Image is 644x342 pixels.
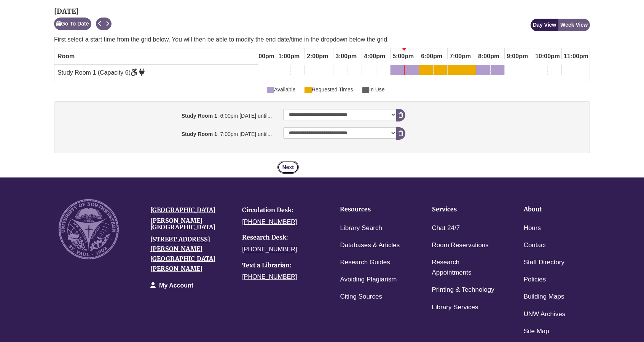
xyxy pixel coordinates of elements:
a: 8:00pm Sunday, October 12, 2025 - Study Room 1 - Available [476,65,490,78]
a: 6:00pm Sunday, October 12, 2025 - Study Room 1 - Available [419,65,433,78]
a: Room Reservations [432,240,489,251]
span: 7:00pm [448,50,473,63]
span: 11:00pm [562,50,590,63]
a: [PHONE_NUMBER] [242,246,297,253]
a: Research Guides [340,257,390,268]
button: Next [104,18,112,30]
a: My Account [159,282,193,289]
a: Chat 24/7 [432,223,460,234]
a: Site Map [524,326,549,337]
h4: Text a Librarian: [242,262,322,269]
button: Week View [558,19,590,31]
a: [GEOGRAPHIC_DATA] [150,206,215,214]
a: Building Maps [524,291,564,302]
span: 2:00pm [305,50,330,63]
span: 6:00pm [419,50,444,63]
h4: Circulation Desk: [242,207,322,214]
a: Staff Directory [524,257,564,268]
a: 8:30pm Sunday, October 12, 2025 - Study Room 1 - Available [491,65,504,78]
span: 12:00pm [248,50,276,63]
a: UNW Archives [524,309,566,320]
a: Avoiding Plagiarism [340,274,397,285]
a: 7:30pm Sunday, October 12, 2025 - Study Room 1 - Available [462,65,476,78]
a: 6:30pm Sunday, October 12, 2025 - Study Room 1 - Available [434,65,447,78]
button: Day View [531,19,558,31]
button: Previous [96,18,104,30]
span: Requested Times [304,85,353,94]
h4: About [524,206,592,213]
a: Hours [524,223,541,234]
a: Citing Sources [340,291,382,302]
span: 10:00pm [533,50,562,63]
a: Research Appointments [432,257,500,278]
h4: Research Desk: [242,234,322,241]
label: : 6:00pm [DATE] until... [56,109,278,120]
span: 1:00pm [276,50,301,63]
a: 5:30pm Sunday, October 12, 2025 - Study Room 1 - Available [405,65,419,78]
h4: Resources [340,206,408,213]
a: Databases & Articles [340,240,400,251]
a: 5:00pm Sunday, October 12, 2025 - Study Room 1 - Available [391,65,405,78]
a: Library Search [340,223,382,234]
button: Go To Date [54,18,91,30]
a: Policies [524,274,546,285]
h2: [DATE] [54,8,112,15]
span: 5:00pm [391,50,416,63]
label: : 7:00pm [DATE] until... [56,127,278,138]
strong: Study Room 1 [182,131,217,137]
h4: [PERSON_NAME][GEOGRAPHIC_DATA] [150,217,231,231]
a: Contact [524,240,546,251]
span: 8:00pm [476,50,501,63]
a: Library Services [432,302,478,313]
a: [PHONE_NUMBER] [242,273,297,280]
strong: Study Room 1 [182,113,217,119]
span: 9:00pm [505,50,530,63]
a: Printing & Technology [432,284,494,296]
span: Room [57,53,75,59]
div: booking form [54,101,590,174]
span: In Use [362,85,385,94]
a: 7:00pm Sunday, October 12, 2025 - Study Room 1 - Available [448,65,462,78]
span: Study Room 1 (Capacity 6) [57,69,145,76]
a: [STREET_ADDRESS][PERSON_NAME][GEOGRAPHIC_DATA][PERSON_NAME] [150,235,215,272]
span: 3:00pm [333,50,359,63]
span: Available [267,85,295,94]
button: Next [277,161,299,174]
span: 4:00pm [362,50,387,63]
p: First select a start time from the grid below. You will then be able to modify the end date/time ... [54,35,590,44]
img: UNW seal [59,199,119,259]
a: [PHONE_NUMBER] [242,219,297,225]
h4: Services [432,206,500,213]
